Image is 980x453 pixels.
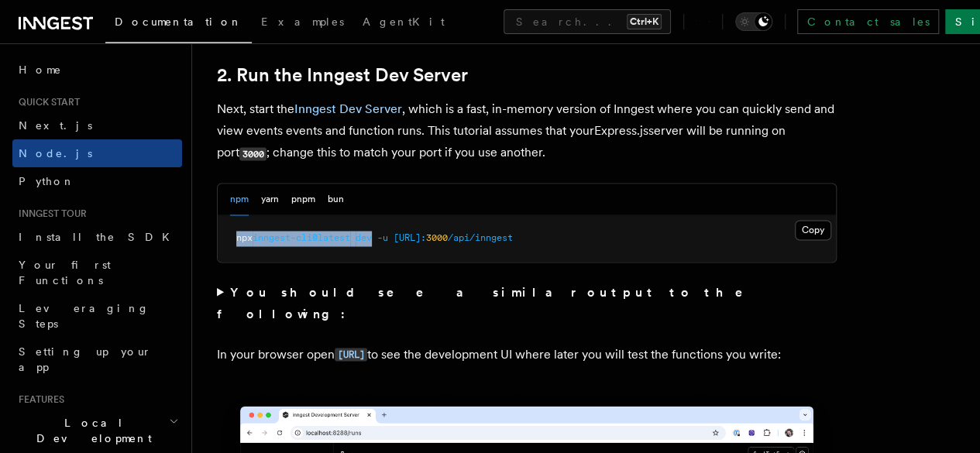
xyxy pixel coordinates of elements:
[627,14,662,29] kbd: Ctrl+K
[12,294,182,338] a: Leveraging Steps
[12,167,182,195] a: Python
[105,5,252,43] a: Documentation
[239,147,266,160] code: 3000
[217,98,837,164] p: Next, start the , which is a fast, in-memory version of Inngest where you can quickly send and vi...
[253,232,350,243] span: inngest-cli@latest
[217,343,837,365] p: In your browser open to see the development UI where later you will test the functions you write:
[236,232,253,243] span: npx
[12,223,182,251] a: Install the SDK
[12,56,182,84] a: Home
[230,184,249,215] button: npm
[12,338,182,381] a: Setting up your app
[294,101,402,116] a: Inngest Dev Server
[12,139,182,167] a: Node.js
[217,64,468,86] a: 2. Run the Inngest Dev Server
[291,184,315,215] button: pnpm
[19,345,152,373] span: Setting up your app
[261,184,279,215] button: yarn
[19,302,150,330] span: Leveraging Steps
[19,62,62,77] span: Home
[12,112,182,139] a: Next.js
[252,5,353,42] a: Examples
[19,175,75,187] span: Python
[19,259,111,287] span: Your first Functions
[19,147,92,160] span: Node.js
[795,220,831,240] button: Copy
[394,232,426,243] span: [URL]:
[356,232,372,243] span: dev
[448,232,513,243] span: /api/inngest
[735,12,772,31] button: Toggle dark mode
[19,231,179,243] span: Install the SDK
[12,251,182,294] a: Your first Functions
[12,409,182,452] button: Local Development
[115,15,242,28] span: Documentation
[12,208,87,220] span: Inngest tour
[19,119,92,132] span: Next.js
[261,15,344,28] span: Examples
[363,15,445,28] span: AgentKit
[12,96,80,108] span: Quick start
[504,9,671,34] button: Search...Ctrl+K
[335,348,367,361] code: [URL]
[353,5,454,42] a: AgentKit
[217,281,837,324] summary: You should see a similar output to the following:
[217,284,765,321] strong: You should see a similar output to the following:
[328,184,344,215] button: bun
[797,9,939,34] a: Contact sales
[12,393,64,406] span: Features
[335,346,367,361] a: [URL]
[12,415,169,446] span: Local Development
[426,232,448,243] span: 3000
[377,232,388,243] span: -u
